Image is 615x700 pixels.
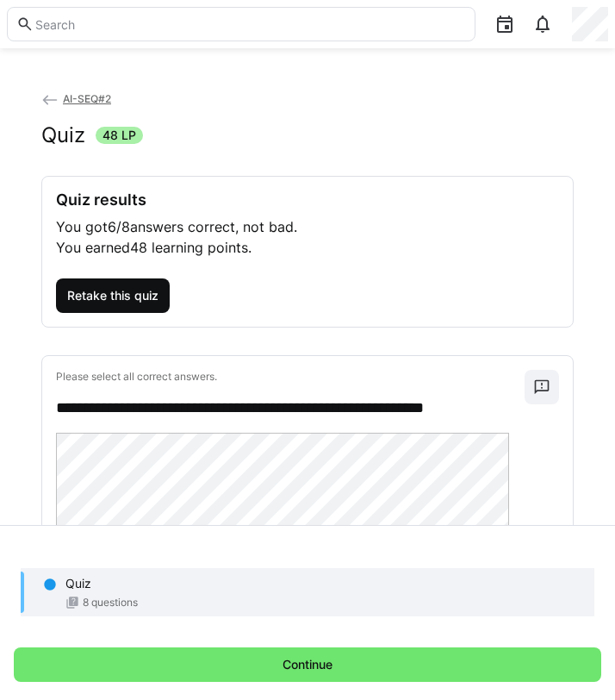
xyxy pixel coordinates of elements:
span: Continue [280,656,335,673]
span: 48 LP [102,127,136,144]
button: Continue [14,647,601,682]
span: Retake this quiz [65,287,161,304]
span: 8 questions [83,596,138,609]
p: Quiz [65,575,91,592]
h3: Quiz results [56,191,559,209]
span: AI-SEQ#2 [63,92,111,105]
input: Search [34,16,466,32]
button: Retake this quiz [56,278,170,313]
p: Please select all correct answers. [56,370,525,384]
span: 48 learning points [130,239,248,256]
a: AI-SEQ#2 [41,92,111,105]
p: You got answers correct, not bad. [56,216,559,237]
h2: Quiz [41,122,85,148]
p: You earned . [56,237,559,258]
span: 6/8 [108,218,130,235]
